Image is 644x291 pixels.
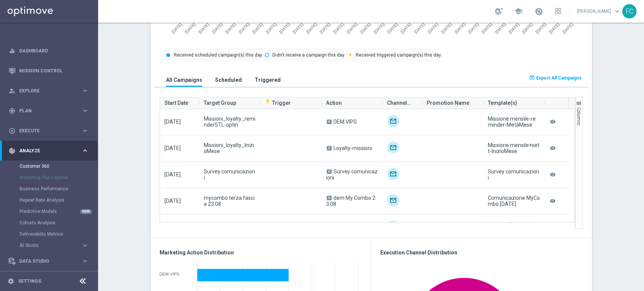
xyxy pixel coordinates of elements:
[8,108,89,114] button: gps_fixed Plan keyboard_arrow_right
[170,22,183,34] text: [DATE]
[204,195,256,207] span: mycombo terza fascia 23.08
[81,242,89,249] i: keyboard_arrow_right
[327,119,332,124] span: A
[19,259,81,263] span: Data Studio
[8,128,89,134] button: play_circle_outline Execute keyboard_arrow_right
[160,249,362,256] h3: Marketing Action Distribution
[534,22,547,34] text: [DATE]
[20,243,74,248] span: BI Studio
[174,52,262,58] text: Received scheduled campaign(s) this day
[8,258,89,264] div: Data Studio keyboard_arrow_right
[387,141,399,153] img: Optimail
[327,169,332,174] span: A
[20,208,78,214] a: Predictive Models
[334,145,372,151] span: Loyalty-missioni
[387,221,399,233] div: Optimail
[81,87,89,94] i: keyboard_arrow_right
[81,107,89,114] i: keyboard_arrow_right
[9,258,81,265] div: Data Studio
[488,116,540,128] div: Missione mensile-reminder-MetàMese
[184,22,196,34] text: [DATE]
[467,22,480,34] text: [DATE]
[548,22,560,34] text: [DATE]
[215,77,242,83] h3: Scheduled
[19,129,81,133] span: Execute
[20,195,97,206] div: Repeat Rate Analysis
[166,77,202,83] h3: All Campaigns
[453,22,466,34] text: [DATE]
[20,183,97,195] div: Business Performance
[549,170,556,180] i: remove_red_eye
[8,48,89,54] button: equalizer Dashboard
[387,115,399,127] img: Optimail
[576,6,622,17] a: [PERSON_NAME]keyboard_arrow_down
[528,73,583,83] button: open_in_browser Export All Campaigns
[160,272,192,276] div: DEM VIPS
[514,7,523,15] span: school
[549,117,556,127] i: remove_red_eye
[622,4,636,18] div: FC
[400,22,412,34] text: [DATE]
[20,161,97,172] div: Customer 360
[440,22,452,34] text: [DATE]
[9,87,81,94] div: Explore
[9,127,15,134] i: play_circle_outline
[356,52,441,58] text: Received triggered campaign(s) this day
[427,95,469,110] span: Promotion Name
[488,221,540,233] div: We Sisal Tips #3: Status cliente e livelli
[20,206,97,217] div: Predictive Models
[204,168,256,181] span: Survey comunicazioni
[20,243,81,248] div: BI Studio
[278,22,290,34] text: [DATE]
[20,217,97,228] div: Cohorts Analysis
[387,168,399,180] img: Optimail
[8,148,89,154] button: track_changes Analyze keyboard_arrow_right
[265,99,271,105] i: flash_on
[224,22,237,34] text: [DATE]
[20,228,97,240] div: Deliverability Metrics
[20,240,97,251] div: BI Studio
[9,61,89,81] div: Mission Control
[20,242,89,248] button: BI Studio keyboard_arrow_right
[197,22,210,34] text: [DATE]
[20,231,78,237] a: Deliverability Metrics
[19,61,89,81] a: Mission Control
[380,249,583,256] h3: Execution Channel Distribution
[251,22,264,34] text: [DATE]
[8,88,89,94] button: person_search Explore keyboard_arrow_right
[81,147,89,154] i: keyboard_arrow_right
[387,194,399,206] img: Optimail
[372,22,385,34] text: [DATE]
[255,77,281,83] h3: Triggered
[9,41,89,61] div: Dashboard
[8,68,89,74] button: Mission Control
[9,107,15,114] i: gps_fixed
[9,87,15,94] i: person_search
[561,22,574,34] text: [DATE]
[292,22,304,34] text: [DATE]
[164,73,204,87] button: All Campaigns
[164,198,181,204] span: [DATE]
[18,279,41,283] a: Settings
[387,95,412,110] span: Channel(s)
[326,168,378,181] span: Survey comunicazioni
[9,147,15,154] i: track_changes
[164,145,181,151] span: [DATE]
[204,116,256,128] span: Missioni_loyalty_reminderSTL-optin
[19,149,81,153] span: Analyze
[332,22,344,34] text: [DATE]
[488,142,540,154] div: Missione mensile+sett-InizioMese
[238,22,250,34] text: [DATE]
[327,196,332,200] span: A
[318,22,331,34] text: [DATE]
[80,209,92,214] div: NEW
[9,47,15,54] i: equalizer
